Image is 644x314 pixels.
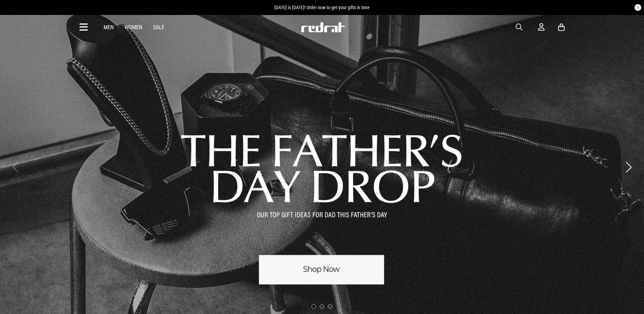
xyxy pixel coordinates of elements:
a: Men [104,24,114,31]
img: Redrat logo [300,22,345,32]
button: Previous slide [11,160,20,175]
a: Sale [153,24,164,31]
a: Women [125,24,142,31]
button: Next slide [624,160,633,175]
span: [DATE] is [DATE]! Order now to get your gifts in time [274,5,370,10]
